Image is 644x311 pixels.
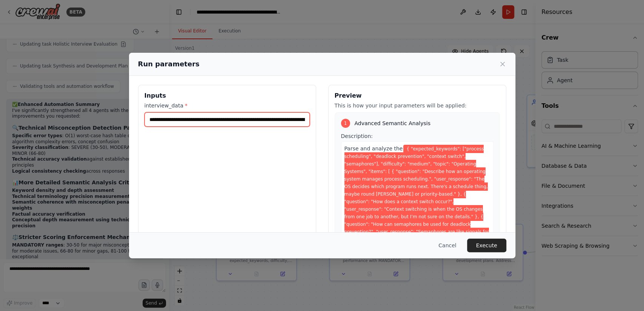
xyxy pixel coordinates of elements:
[335,102,500,109] p: This is how your input parameters will be applied:
[355,119,430,127] span: Advanced Semantic Analysis
[467,239,506,252] button: Execute
[341,119,350,128] div: 1
[432,239,462,252] button: Cancel
[144,102,310,109] label: interview_data
[335,91,500,100] h3: Preview
[341,133,373,139] span: Description:
[344,145,489,251] span: Variable: interview_data
[138,59,200,69] h2: Run parameters
[344,146,403,152] span: Parse and analyze the
[144,91,310,100] h3: Inputs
